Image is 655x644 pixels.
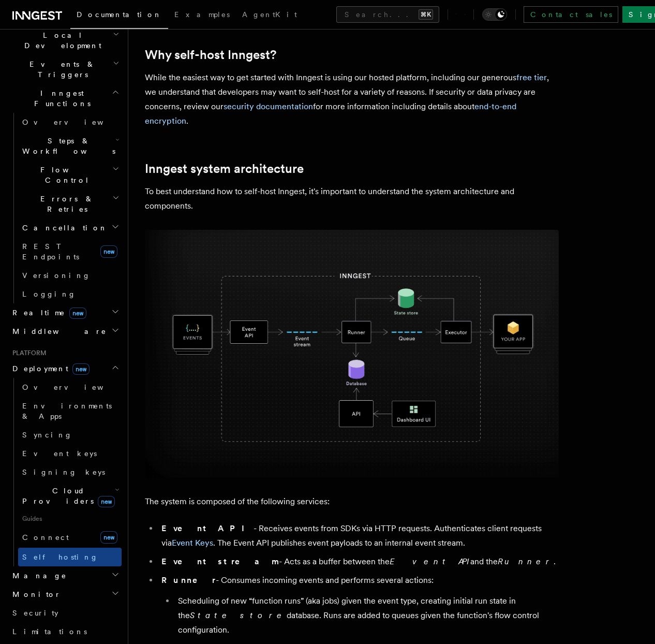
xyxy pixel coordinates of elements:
[8,566,122,585] button: Manage
[22,242,79,261] span: REST Endpoints
[175,594,559,637] li: Scheduling of new “function runs” (aka jobs) given the event type, creating initial run state in ...
[158,521,559,550] li: - Receives events from SDKs via HTTP requests. Authenticates client requests via . The Event API ...
[8,59,113,80] span: Events & Triggers
[22,271,91,280] span: Versioning
[8,88,112,109] span: Inngest Functions
[22,383,129,391] span: Overview
[18,266,122,285] a: Versioning
[22,290,76,298] span: Logging
[22,468,105,476] span: Signing keys
[77,10,162,19] span: Documentation
[161,557,279,566] strong: Event stream
[168,3,236,28] a: Examples
[8,349,47,357] span: Platform
[18,397,122,426] a: Environments & Apps
[18,285,122,303] a: Logging
[8,84,122,113] button: Inngest Functions
[172,538,213,548] a: Event Keys
[22,402,112,420] span: Environments & Apps
[22,533,69,541] span: Connect
[145,162,304,176] a: Inngest system architecture
[498,557,554,566] em: Runner
[18,131,122,160] button: Steps & Workflows
[18,486,115,506] span: Cloud Providers
[336,6,439,23] button: Search...⌘K
[18,189,122,218] button: Errors & Retries
[12,627,87,636] span: Limitations
[8,303,122,322] button: Realtimenew
[8,26,122,55] button: Local Development
[8,113,122,303] div: Inngest Functions
[145,494,559,509] p: The system is composed of the following services:
[8,570,67,581] span: Manage
[18,160,122,189] button: Flow Control
[18,481,122,510] button: Cloud Providersnew
[18,527,122,548] a: Connectnew
[12,609,58,617] span: Security
[18,194,112,214] span: Errors & Retries
[161,523,254,533] strong: Event API
[22,449,97,458] span: Event keys
[8,326,107,336] span: Middleware
[482,8,507,21] button: Toggle dark mode
[8,322,122,341] button: Middleware
[190,610,287,620] em: State store
[8,359,122,378] button: Deploymentnew
[18,444,122,463] a: Event keys
[18,136,115,156] span: Steps & Workflows
[224,101,313,111] a: security documentation
[8,55,122,84] button: Events & Triggers
[18,378,122,397] a: Overview
[516,72,547,82] a: free tier
[390,557,470,566] em: Event API
[8,30,113,51] span: Local Development
[174,10,230,19] span: Examples
[145,48,276,62] a: Why self-host Inngest?
[242,10,297,19] span: AgentKit
[8,363,90,374] span: Deployment
[8,378,122,566] div: Deploymentnew
[18,218,122,237] button: Cancellation
[161,575,216,585] strong: Runner
[18,510,122,527] span: Guides
[524,6,618,23] a: Contact sales
[22,118,129,126] span: Overview
[8,589,61,599] span: Monitor
[72,363,90,375] span: new
[236,3,303,28] a: AgentKit
[8,622,122,641] a: Limitations
[69,308,86,319] span: new
[145,184,559,213] p: To best understand how to self-host Inngest, it's important to understand the system architecture...
[8,604,122,622] a: Security
[145,70,559,128] p: While the easiest way to get started with Inngest is using our hosted platform, including our gen...
[22,553,98,561] span: Self hosting
[98,496,115,507] span: new
[18,223,108,233] span: Cancellation
[100,531,117,544] span: new
[8,585,122,604] button: Monitor
[8,308,86,318] span: Realtime
[18,165,112,185] span: Flow Control
[145,230,559,478] img: Inngest system architecture diagram
[18,113,122,131] a: Overview
[70,3,168,29] a: Documentation
[18,463,122,481] a: Signing keys
[22,431,72,439] span: Syncing
[158,554,559,569] li: - Acts as a buffer between the and the .
[419,9,433,20] kbd: ⌘K
[18,548,122,566] a: Self hosting
[100,245,117,258] span: new
[18,426,122,444] a: Syncing
[18,237,122,266] a: REST Endpointsnew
